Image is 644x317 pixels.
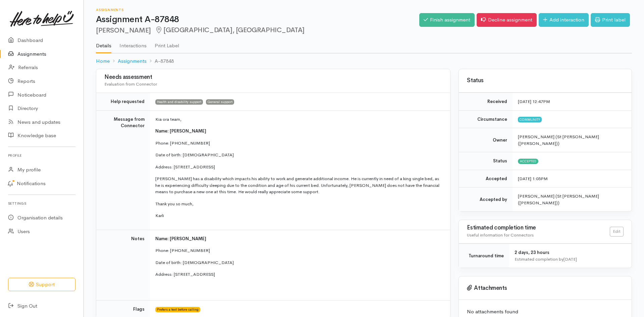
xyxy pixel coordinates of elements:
td: Accepted [459,170,513,188]
a: Home [96,57,110,65]
p: Address: [STREET_ADDRESS] [155,271,442,278]
a: Print Label [155,34,179,53]
td: Circumstance [459,110,513,128]
span: Useful information for Connectors [467,232,534,238]
p: Phone: [PHONE_NUMBER] [155,247,442,254]
td: Notes [96,230,150,301]
h3: Needs assessment [104,74,442,81]
span: Name: [PERSON_NAME] [155,128,206,134]
h2: [PERSON_NAME] [96,27,419,34]
span: Name: [PERSON_NAME] [155,236,206,242]
h3: Status [467,77,624,84]
time: [DATE] [563,256,577,262]
span: Evaluation from Connector [104,81,157,87]
a: Details [96,34,111,53]
td: Message from Connector [96,110,150,230]
p: Date of birth: [DEMOGRAPHIC_DATA] [155,152,442,158]
td: Received [459,93,513,111]
td: Help requested [96,93,150,111]
a: Finish assignment [419,13,475,27]
div: Estimated completion by [515,256,624,263]
a: Interactions [119,34,147,53]
p: Kia ora team, [155,116,442,123]
h6: Settings [8,199,75,208]
td: Status [459,152,513,170]
td: Accepted by [459,188,513,212]
a: Print label [591,13,630,27]
td: Owner [459,128,513,152]
p: Address: [STREET_ADDRESS] [155,164,442,170]
p: [PERSON_NAME] has a disability which impacts his ability to work and generate additional income. ... [155,175,442,195]
h6: Assignments [96,8,419,12]
time: [DATE] 1:05PM [518,176,548,181]
li: A-87848 [147,57,174,65]
td: [PERSON_NAME] (St [PERSON_NAME] ([PERSON_NAME])) [513,188,632,212]
a: Add interaction [539,13,589,27]
span: Health and disability support [155,99,203,105]
a: Decline assignment [477,13,537,27]
p: Thank you so much, [155,201,442,207]
span: Prefers a text before calling [155,307,200,312]
span: General support [206,99,234,105]
span: [PERSON_NAME] (St [PERSON_NAME] ([PERSON_NAME])) [518,134,599,146]
span: Accepted [518,159,538,164]
h3: Attachments [467,285,624,292]
p: Date of birth: [DEMOGRAPHIC_DATA] [155,259,442,266]
a: Assignments [118,57,147,65]
span: Community [518,117,542,122]
p: Phone: [PHONE_NUMBER] [155,140,442,147]
h1: Assignment A-87848 [96,15,419,24]
span: [GEOGRAPHIC_DATA], [GEOGRAPHIC_DATA] [155,26,305,34]
h6: Profile [8,151,75,160]
p: No attachments found [467,308,624,316]
p: Karli [155,212,442,219]
a: Edit [610,227,624,236]
td: Turnaround time [459,244,509,268]
span: 2 days, 23 hours [515,250,549,255]
h3: Estimated completion time [467,225,610,231]
button: Support [8,278,75,292]
nav: breadcrumb [96,53,632,69]
time: [DATE] 12:47PM [518,99,550,104]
